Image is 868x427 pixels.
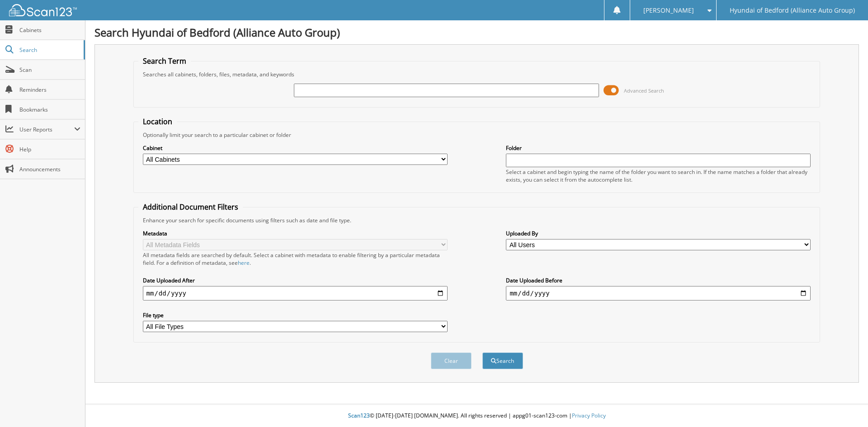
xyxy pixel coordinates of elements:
[143,251,448,267] div: All metadata fields are searched by default. Select a cabinet with metadata to enable filtering b...
[143,144,448,152] label: Cabinet
[138,117,177,127] legend: Location
[143,286,448,300] input: start
[506,144,811,152] label: Folder
[138,131,816,139] div: Optionally limit your search to a particular cabinet or folder
[19,126,74,133] span: User Reports
[572,412,606,419] a: Privacy Policy
[138,216,816,224] div: Enhance your search for specific documents using filters such as date and file type.
[19,165,80,173] span: Announcements
[730,8,855,13] span: Hyundai of Bedford (Alliance Auto Group)
[19,66,80,74] span: Scan
[482,352,523,369] button: Search
[19,26,80,34] span: Cabinets
[506,230,811,237] label: Uploaded By
[138,202,243,212] legend: Additional Document Filters
[506,168,811,183] div: Select a cabinet and begin typing the name of the folder you want to search in. If the name match...
[94,25,859,40] h1: Search Hyundai of Bedford (Alliance Auto Group)
[19,106,80,113] span: Bookmarks
[19,46,79,54] span: Search
[138,56,191,66] legend: Search Term
[19,145,80,153] span: Help
[238,259,250,267] a: here
[506,286,811,300] input: end
[143,230,448,237] label: Metadata
[643,8,694,13] span: [PERSON_NAME]
[85,405,868,427] div: © [DATE]-[DATE] [DOMAIN_NAME]. All rights reserved | appg01-scan123-com |
[506,277,811,284] label: Date Uploaded Before
[431,352,472,369] button: Clear
[143,311,448,319] label: File type
[143,277,448,284] label: Date Uploaded After
[624,87,664,94] span: Advanced Search
[19,86,80,94] span: Reminders
[348,412,370,419] span: Scan123
[138,70,816,78] div: Searches all cabinets, folders, files, metadata, and keywords
[9,4,77,16] img: scan123-logo-white.svg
